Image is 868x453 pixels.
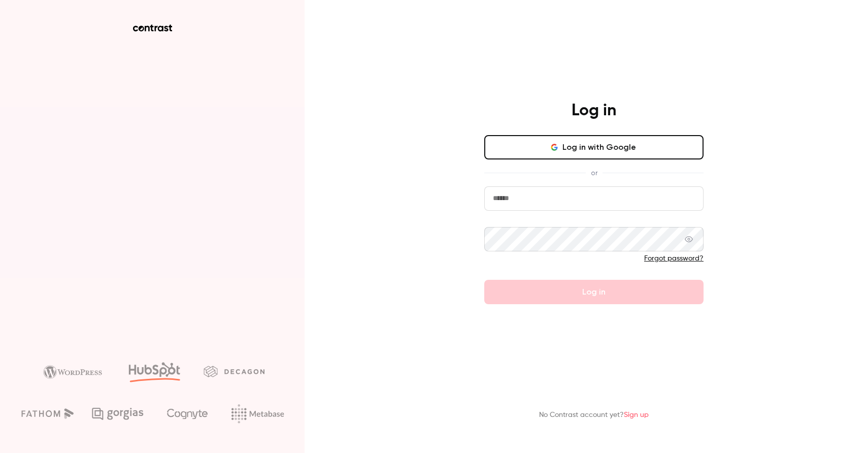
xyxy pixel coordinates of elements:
p: No Contrast account yet? [539,410,649,420]
img: decagon [204,366,264,377]
a: Forgot password? [644,255,704,262]
button: Log in with Google [484,135,704,159]
h4: Log in [572,101,616,121]
span: or [586,168,603,178]
a: Sign up [624,411,649,418]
